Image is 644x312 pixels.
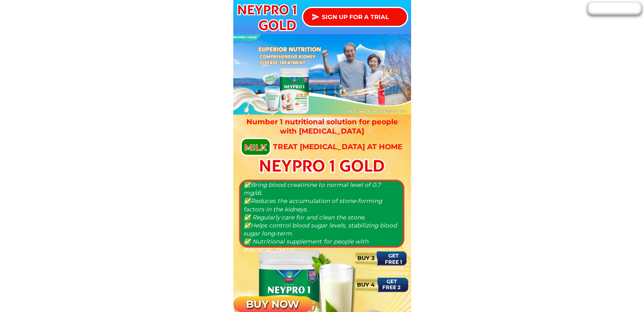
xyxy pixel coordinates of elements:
[352,254,379,263] h3: BUY 3
[243,141,268,154] h3: milk
[243,181,399,254] h3: ✅Bring blood creatinine to normal level of 0.7 mg/dL ✅Reduces the accumulation of stone-forming f...
[381,253,406,265] h3: GET FREE 1
[352,280,379,289] h3: BUY 4
[245,117,399,136] h3: Number 1 nutritional solution for people with [MEDICAL_DATA]
[379,279,404,291] h3: GET FREE 2
[303,8,407,26] p: SIGN UP FOR A TRIAL
[268,142,408,151] h3: Treat [MEDICAL_DATA] at home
